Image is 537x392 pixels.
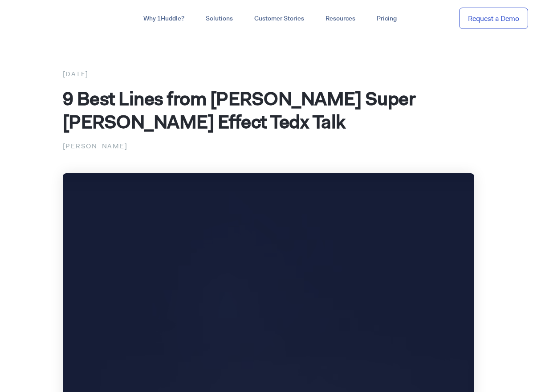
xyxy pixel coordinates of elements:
[9,10,73,27] img: ...
[366,11,407,27] a: Pricing
[63,68,475,80] div: [DATE]
[244,11,315,27] a: Customer Stories
[133,11,195,27] a: Why 1Huddle?
[315,11,366,27] a: Resources
[63,140,475,152] p: [PERSON_NAME]
[459,8,528,29] a: Request a Demo
[63,86,416,134] span: 9 Best Lines from [PERSON_NAME] Super [PERSON_NAME] Effect Tedx Talk
[195,11,244,27] a: Solutions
